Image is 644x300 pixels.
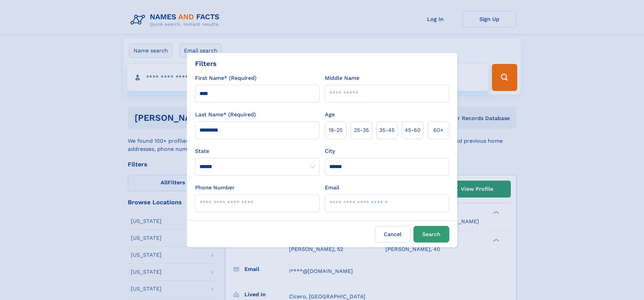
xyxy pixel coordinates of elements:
[375,226,411,243] label: Cancel
[325,74,359,82] label: Middle Name
[325,111,335,119] label: Age
[195,111,256,119] label: Last Name* (Required)
[195,59,217,69] div: Filters
[195,184,235,192] label: Phone Number
[433,126,444,134] span: 60+
[329,126,342,134] span: 18‑25
[195,74,257,82] label: First Name* (Required)
[379,126,395,134] span: 35‑45
[325,184,339,192] label: Email
[325,147,335,155] label: City
[354,126,369,134] span: 25‑35
[195,147,319,155] label: State
[413,226,449,243] button: Search
[405,126,421,134] span: 45‑60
